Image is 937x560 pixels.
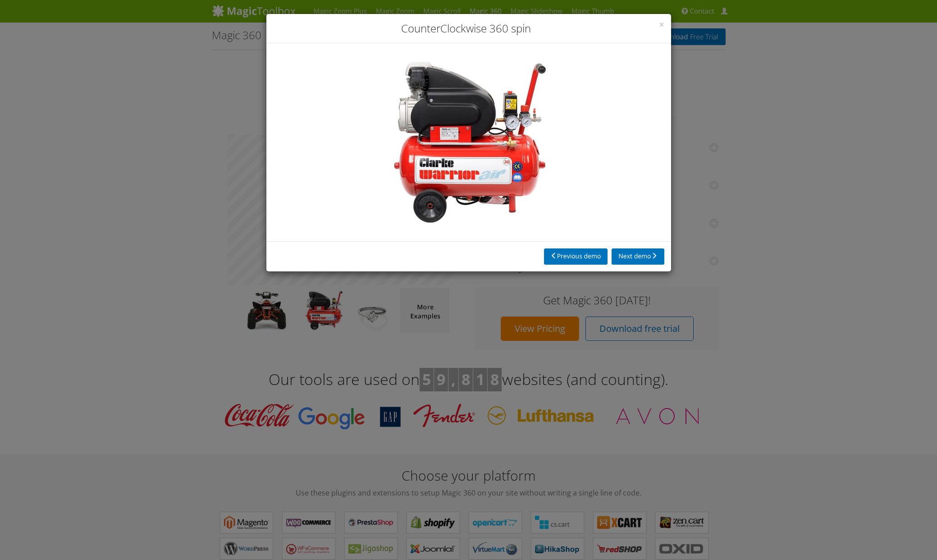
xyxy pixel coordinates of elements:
button: Close [659,20,664,29]
img: Magic 360 [379,50,559,234]
button: Next demo [612,248,664,265]
h3: CounterClockwise 360 spin [273,21,664,36]
button: Previous demo [544,248,608,265]
span: × [659,18,664,31]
